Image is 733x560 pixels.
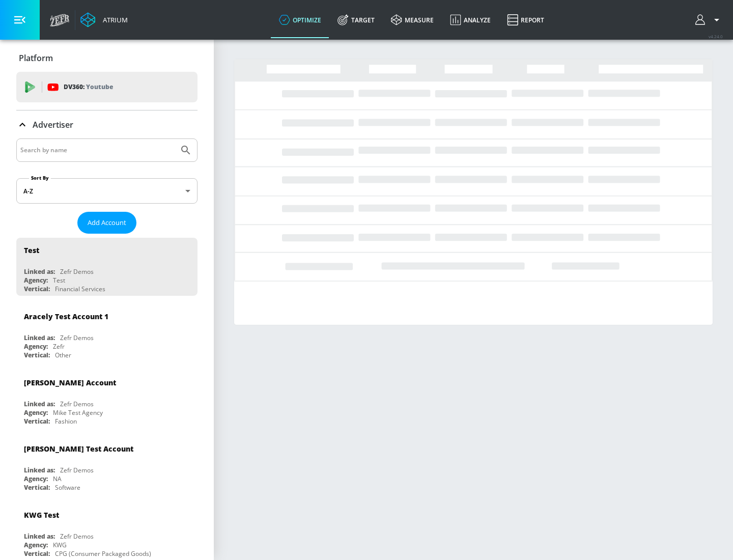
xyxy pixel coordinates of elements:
div: Zefr Demos [60,267,94,276]
div: [PERSON_NAME] AccountLinked as:Zefr DemosAgency:Mike Test AgencyVertical:Fashion [16,370,198,428]
div: Agency: [24,408,48,417]
input: Search by name [20,144,175,157]
a: Target [329,2,383,38]
div: Vertical: [24,549,50,558]
p: Platform [19,52,53,64]
p: Youtube [86,81,113,92]
div: Linked as: [24,532,55,541]
div: Linked as: [24,267,55,276]
p: DV360: [64,81,113,93]
div: Advertiser [16,110,198,139]
div: Zefr [53,342,65,351]
div: Vertical: [24,417,50,426]
a: Atrium [80,12,128,27]
div: Linked as: [24,333,55,342]
button: Add Account [77,212,136,234]
div: Aracely Test Account 1 [24,312,108,321]
div: [PERSON_NAME] Test Account [24,444,133,454]
div: Fashion [55,417,77,426]
div: [PERSON_NAME] Test AccountLinked as:Zefr DemosAgency:NAVertical:Software [16,436,198,494]
p: Advertiser [33,119,73,130]
div: TestLinked as:Zefr DemosAgency:TestVertical:Financial Services [16,238,198,296]
div: Vertical: [24,351,50,359]
div: Atrium [99,15,128,24]
div: Zefr Demos [60,532,94,541]
div: Agency: [24,541,48,549]
div: Other [55,351,71,359]
div: Aracely Test Account 1Linked as:Zefr DemosAgency:ZefrVertical:Other [16,304,198,362]
label: Sort By [29,175,51,181]
a: optimize [271,2,329,38]
div: CPG (Consumer Packaged Goods) [55,549,151,558]
div: Linked as: [24,466,55,474]
div: Mike Test Agency [53,408,103,417]
div: Agency: [24,342,48,351]
div: A-Z [16,178,198,204]
div: KWG [53,541,67,549]
div: Test [24,245,39,255]
a: Analyze [442,2,499,38]
div: Agency: [24,474,48,483]
div: Financial Services [55,285,105,293]
div: Vertical: [24,483,50,492]
a: Report [499,2,552,38]
div: Linked as: [24,400,55,408]
div: [PERSON_NAME] Account [24,378,116,387]
div: Agency: [24,276,48,285]
div: Zefr Demos [60,400,94,408]
div: DV360: Youtube [16,72,198,102]
span: Add Account [88,217,126,229]
span: v 4.24.0 [709,34,723,39]
div: Zefr Demos [60,333,94,342]
div: Zefr Demos [60,466,94,474]
div: KWG Test [24,510,59,520]
div: Software [55,483,80,492]
div: Test [53,276,65,285]
div: Vertical: [24,285,50,293]
div: NA [53,474,62,483]
div: Platform [16,44,198,72]
a: measure [383,2,442,38]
